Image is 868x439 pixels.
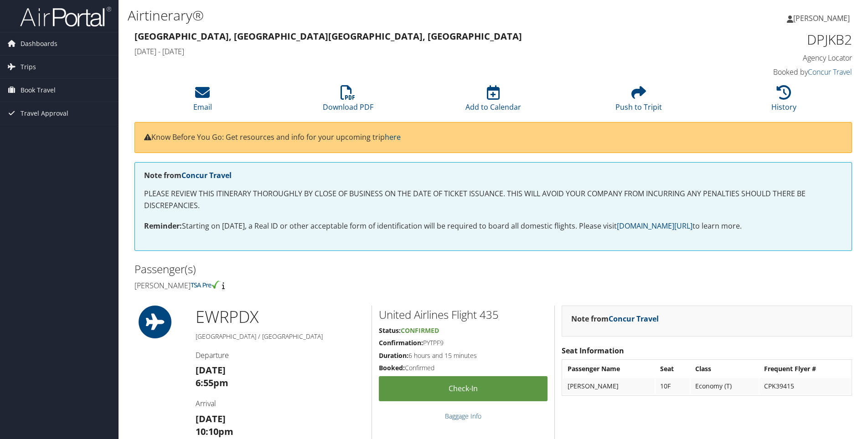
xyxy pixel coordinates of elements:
[771,90,796,112] a: History
[571,314,659,324] strong: Note from
[683,67,852,77] h4: Booked by
[323,90,373,112] a: Download PDF
[379,363,548,373] h5: Confirmed
[379,351,548,360] h5: 6 hours and 15 minutes
[379,376,548,401] a: Check-in
[21,102,68,125] span: Travel Approval
[196,364,226,376] strong: [DATE]
[134,281,486,291] h4: [PERSON_NAME]
[683,53,852,63] h4: Agency Locator
[196,306,365,328] h1: EWR PDX
[128,6,615,25] h1: Airtinerary®
[196,425,233,438] strong: 10:10pm
[617,221,692,231] a: [DOMAIN_NAME][URL]
[656,361,690,377] th: Seat
[193,90,212,112] a: Email
[615,90,662,112] a: Push to Tripit
[759,361,851,377] th: Frequent Flyer #
[683,30,852,49] h1: DPJKB2
[134,261,486,277] h2: Passenger(s)
[691,378,759,394] td: Economy (T)
[196,332,365,341] h5: [GEOGRAPHIC_DATA] / [GEOGRAPHIC_DATA]
[691,361,759,377] th: Class
[144,188,842,211] p: PLEASE REVIEW THIS ITINERARY THOROUGHLY BY CLOSE OF BUSINESS ON THE DATE OF TICKET ISSUANCE. THIS...
[21,79,56,102] span: Book Travel
[144,170,232,180] strong: Note from
[562,346,624,356] strong: Seat Information
[196,398,365,408] h4: Arrival
[21,56,36,78] span: Trips
[379,351,408,360] strong: Duration:
[191,281,220,289] img: tsa-precheck.png
[787,5,859,32] a: [PERSON_NAME]
[20,6,111,27] img: airportal-logo.png
[385,132,401,142] a: here
[609,314,659,324] a: Concur Travel
[563,361,655,377] th: Passenger Name
[379,326,401,335] strong: Status:
[144,220,842,232] p: Starting on [DATE], a Real ID or other acceptable form of identification will be required to boar...
[134,46,669,56] h4: [DATE] - [DATE]
[793,13,850,23] span: [PERSON_NAME]
[808,67,852,77] a: Concur Travel
[21,32,57,55] span: Dashboards
[379,338,423,347] strong: Confirmation:
[465,90,521,112] a: Add to Calendar
[656,378,690,394] td: 10F
[379,363,405,372] strong: Booked:
[196,413,226,425] strong: [DATE]
[563,378,655,394] td: [PERSON_NAME]
[401,326,439,335] span: Confirmed
[759,378,851,394] td: CPK39415
[379,338,548,347] h5: PYTPF9
[144,132,842,143] p: Know Before You Go: Get resources and info for your upcoming trip
[196,377,228,389] strong: 6:55pm
[134,30,522,42] strong: [GEOGRAPHIC_DATA], [GEOGRAPHIC_DATA] [GEOGRAPHIC_DATA], [GEOGRAPHIC_DATA]
[196,350,365,360] h4: Departure
[181,170,232,180] a: Concur Travel
[144,221,182,231] strong: Reminder:
[379,307,548,322] h2: United Airlines Flight 435
[445,412,481,420] a: Baggage Info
